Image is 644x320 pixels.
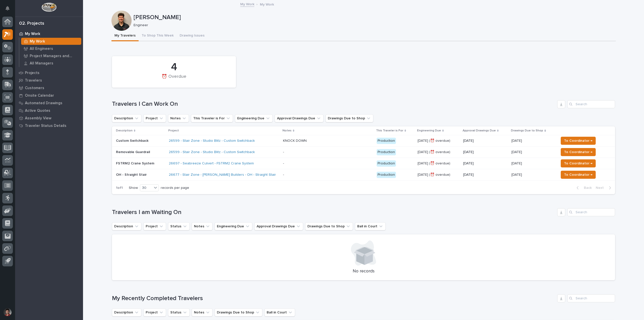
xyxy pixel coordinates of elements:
[116,161,165,166] p: FSTRM2 Crane System
[112,308,141,316] button: Description
[567,294,615,302] input: Search
[30,39,45,44] p: My Work
[15,77,83,84] a: Travelers
[463,150,508,154] p: [DATE]
[15,107,83,114] a: Active Quotes
[19,52,83,59] a: Project Managers and Engineers
[120,61,227,74] div: 4
[511,172,523,177] p: [DATE]
[112,114,141,122] button: Description
[511,128,543,133] p: Drawings Due to Shop
[25,71,39,75] p: Projects
[112,100,555,108] h1: Travelers I Can Work On
[567,208,615,216] input: Search
[134,23,612,27] p: Engineer
[377,172,396,178] div: Production
[418,150,459,154] p: [DATE] (⏰ overdue)
[143,308,166,316] button: Project
[112,209,555,216] h1: Travelers I am Waiting On
[168,308,190,316] button: Status
[254,222,303,230] button: Approval Drawings Due
[19,21,44,26] div: 02. Projects
[418,173,459,177] p: [DATE] (⏰ overdue)
[511,149,523,154] p: [DATE]
[215,308,262,316] button: Drawings Due to Shop
[25,109,50,113] p: Active Quotes
[561,148,596,156] button: To Coordinator →
[240,1,254,7] a: My Work
[283,161,284,166] div: -
[139,31,177,41] button: To Shop This Week
[169,139,255,143] a: 26599 - Stair Zone - Studio Blitz - Custom Switchback
[573,186,594,190] button: Back
[463,139,508,143] p: [DATE]
[25,86,44,90] p: Customers
[418,139,459,143] p: [DATE] (⏰ overdue)
[418,161,459,166] p: [DATE] (⏰ overdue)
[283,128,292,133] p: Notes
[169,173,276,177] a: 26677 - Stair Zone - [PERSON_NAME] Builders - OH - Straight Stair
[377,160,396,167] div: Production
[305,222,353,230] button: Drawings Due to Shop
[116,173,165,177] p: OH - Straight Stair
[561,137,596,145] button: To Coordinator →
[15,99,83,107] a: Automated Drawings
[112,147,615,158] tr: Removable Guardrail26599 - Stair Zone - Studio Blitz - Custom Switchback - Production[DATE] (⏰ ov...
[25,101,62,105] p: Automated Drawings
[377,149,396,155] div: Production
[15,30,83,38] a: My Work
[15,122,83,129] a: Traveler Status Details
[168,114,189,122] button: Notes
[120,74,227,85] div: ⏰ Overdue
[116,139,165,143] p: Custom Switchback
[169,161,254,166] a: 26697 - Seabreeze Culvert - FSTRM2 Crane System
[25,78,42,83] p: Travelers
[25,116,51,121] p: Assembly View
[596,186,607,190] span: Next
[275,114,324,122] button: Approval Drawings Due
[177,31,208,41] button: Drawing Issues
[112,135,615,147] tr: Custom Switchback26599 - Stair Zone - Studio Blitz - Custom Switchback KNOCK DOWN Production[DATE...
[2,3,13,14] button: Notifications
[463,173,508,177] p: [DATE]
[19,45,83,52] a: All Engineers
[129,186,138,190] p: Show
[417,128,441,133] p: Engineering Due
[116,150,165,154] p: Removable Guardrail
[15,92,83,99] a: Onsite Calendar
[25,124,66,128] p: Traveler Status Details
[25,93,54,98] p: Onsite Calendar
[191,114,233,122] button: This Traveler is For
[561,171,596,179] button: To Coordinator →
[15,84,83,92] a: Customers
[140,185,152,191] div: 30
[283,173,284,177] div: -
[15,114,83,122] a: Assembly View
[169,150,255,154] a: 26599 - Stair Zone - Studio Blitz - Custom Switchback
[168,222,190,230] button: Status
[30,61,53,66] p: All Managers
[112,182,127,194] p: 1 of 1
[143,222,166,230] button: Project
[30,47,53,51] p: All Engineers
[561,159,596,167] button: To Coordinator →
[377,138,396,144] div: Production
[283,150,284,154] div: -
[564,149,592,155] span: To Coordinator →
[215,222,252,230] button: Engineering Due
[161,186,189,190] p: records per page
[376,128,403,133] p: This Traveler is For
[564,160,592,166] span: To Coordinator →
[112,222,141,230] button: Description
[112,295,555,302] h1: My Recently Completed Travelers
[235,114,273,122] button: Engineering Due
[567,100,615,108] input: Search
[463,128,496,133] p: Approval Drawings Due
[6,6,13,14] div: Notifications
[2,307,13,317] button: users-avatar
[112,169,615,181] tr: OH - Straight Stair26677 - Stair Zone - [PERSON_NAME] Builders - OH - Straight Stair - Production...
[594,186,615,190] button: Next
